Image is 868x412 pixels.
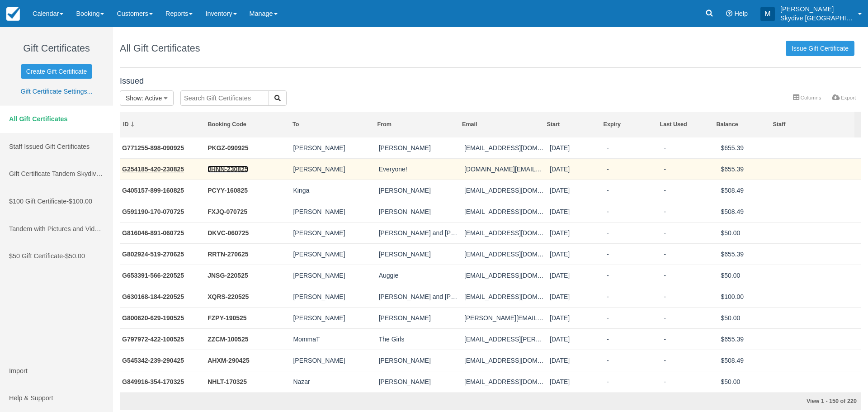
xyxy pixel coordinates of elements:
[547,137,604,159] td: 09/09/25
[7,43,106,54] h1: Gift Certificates
[120,350,205,371] td: G545342-239-290425
[547,121,598,128] div: Start
[462,201,547,222] td: robert25reynolds89@gmail.com
[208,229,249,237] a: DKVC-060725
[377,137,462,159] td: Srushti Desai
[291,328,376,350] td: MommaT
[788,91,861,105] ul: More
[547,158,604,180] td: 08/23/25
[291,371,376,392] td: Nazar
[291,243,376,265] td: Shane Lloyd
[786,41,854,56] a: Issue Gift Certificate
[377,265,462,286] td: Auggie
[120,158,205,180] td: G254185-420-230825
[65,252,85,260] span: $50.00
[120,137,205,159] td: G771255-898-090925
[462,307,547,328] td: laura.kobsa@alumni.utoronto.ca
[120,43,200,54] h1: All Gift Certificates
[122,187,184,194] a: G405157-899-160825
[208,272,248,279] a: JNSG-220525
[208,378,247,385] a: NHLT-170325
[205,180,291,201] td: PCYY-160825
[291,265,376,286] td: Nigel
[719,265,776,286] td: $50.00
[21,64,93,79] a: Create Gift Certificate
[205,371,291,392] td: NHLT-170325
[719,158,776,180] td: $655.39
[604,286,661,307] td: -
[773,121,852,128] div: Staff
[377,121,456,128] div: From
[719,180,776,201] td: $508.49
[462,158,547,180] td: crowie.red@gmail.com
[661,371,718,392] td: -
[9,170,141,177] span: Gift Certificate Tandem Skydive (tax included)
[208,336,248,343] a: ZZCM-100525
[604,350,661,371] td: -
[547,286,604,307] td: 05/22/25
[208,357,250,364] a: AHXM-290425
[462,265,547,286] td: brittannez1985@gmail.com
[142,95,162,102] span: : Active
[661,286,718,307] td: -
[717,121,767,128] div: Balance
[291,137,376,159] td: Jay Patel
[205,158,291,180] td: JHNN-230825
[120,265,205,286] td: G653391-566-220525
[122,251,184,258] a: G802924-519-270625
[291,201,376,222] td: Tanya
[547,201,604,222] td: 07/07/25
[462,350,547,371] td: hison1956@gmail.com
[205,307,291,328] td: FZPY-190525
[120,307,205,328] td: G800620-629-190525
[208,251,248,258] a: RRTN-270625
[462,328,547,350] td: tosca.reno.kennedy@gmail.com
[760,7,775,21] div: M
[719,307,776,328] td: $50.00
[660,121,711,128] div: Last Used
[547,222,604,243] td: 07/06/25
[291,158,376,180] td: Darren Strand
[719,286,776,307] td: $100.00
[604,328,661,350] td: -
[719,328,776,350] td: $655.39
[205,137,291,159] td: PKGZ-090925
[208,293,249,300] a: XQRS-220525
[6,7,20,21] img: checkfront-main-nav-mini-logo.png
[604,158,661,180] td: -
[547,265,604,286] td: 05/22/25
[661,201,718,222] td: -
[462,243,547,265] td: nadiajamal@gmail.com
[120,222,205,243] td: G816046-891-060725
[9,198,66,205] span: $100 Gift Certificate
[208,314,246,322] a: FZPY-190525
[205,286,291,307] td: XQRS-220525
[780,5,853,14] p: [PERSON_NAME]
[291,180,376,201] td: Kinga
[205,328,291,350] td: ZZCM-100525
[719,350,776,371] td: $508.49
[462,121,541,128] div: Email
[205,265,291,286] td: JNSG-220525
[291,222,376,243] td: Tyler
[661,137,718,159] td: -
[780,14,853,23] p: Skydive [GEOGRAPHIC_DATA]
[788,91,826,104] a: Columns
[661,307,718,328] td: -
[205,243,291,265] td: RRTN-270625
[726,10,732,17] i: Help
[123,121,202,128] div: ID
[122,293,184,300] a: G630168-184-220525
[661,243,718,265] td: -
[122,166,184,173] a: G254185-420-230825
[208,121,287,128] div: Booking Code
[377,158,462,180] td: Everyone!
[180,90,269,106] input: Search Gift Certificates
[377,286,462,307] td: Janice and Kevin Flynn
[377,350,462,371] td: Craig
[734,10,748,17] span: Help
[462,371,547,392] td: daryna.gryshchuk@gmail.com
[122,229,184,237] a: G816046-891-060725
[719,201,776,222] td: $508.49
[205,201,291,222] td: FXJQ-070725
